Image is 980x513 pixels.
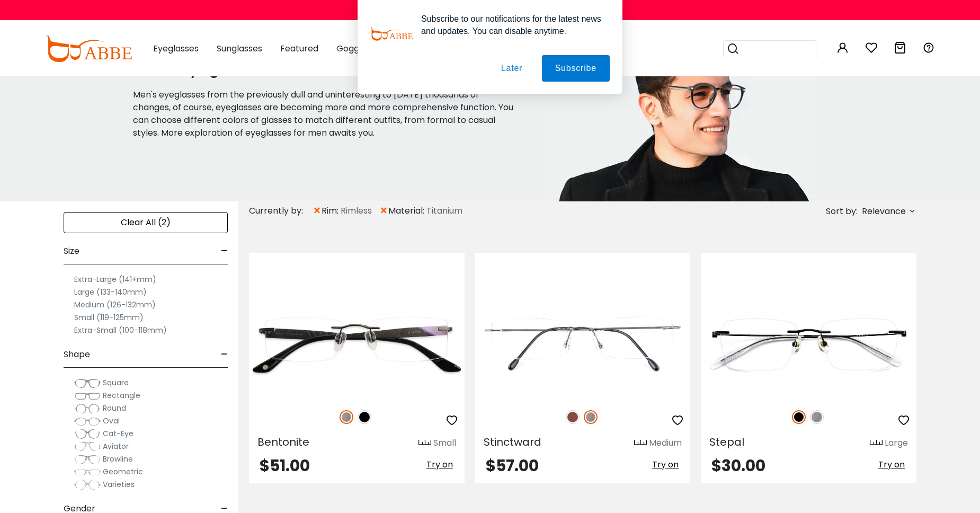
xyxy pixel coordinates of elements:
[64,342,90,367] span: Shape
[103,377,129,388] span: Square
[74,403,101,414] img: Round.png
[103,454,133,464] span: Browline
[313,201,322,220] span: ×
[103,479,135,490] span: Varieties
[221,342,228,367] span: -
[74,391,101,401] img: Rectangle.png
[64,212,228,233] div: Clear All (2)
[413,13,610,37] div: Subscribe to our notifications for the latest news and updates. You can disable anytime.
[74,378,101,388] img: Square.png
[103,466,143,477] span: Geometric
[74,454,101,465] img: Browline.png
[792,410,806,424] img: Black
[249,201,313,220] div: Currently by:
[341,205,372,217] span: Rimless
[388,205,426,217] span: material:
[257,435,309,449] span: Bentonite
[488,55,536,82] button: Later
[433,437,456,449] div: Small
[878,458,905,471] span: Try on
[875,458,908,472] button: Try on
[870,439,883,447] img: size ruler
[103,441,129,452] span: Aviator
[566,410,580,424] img: Brown
[584,410,598,424] img: Gun
[74,479,101,490] img: Varieties.png
[652,458,679,471] span: Try on
[249,291,465,399] img: Gun Bentonite - Titanium ,Adjust Nose Pads
[542,55,610,82] button: Subscribe
[810,410,824,424] img: Gun
[634,439,647,447] img: size ruler
[103,415,120,426] span: Oval
[322,205,341,217] span: rim:
[475,291,691,399] img: Gun Stinctward - Titanium ,Adjust Nose Pads
[221,238,228,264] span: -
[862,202,906,221] span: Relevance
[74,324,167,337] label: Extra-Small (100-118mm)
[133,89,519,139] p: Men's eyeglasses from the previously dull and uninteresting to [DATE] thousands of changes, of co...
[711,454,765,477] span: $30.00
[74,286,147,298] label: Large (133-140mm)
[545,16,814,201] img: men's eyeglasses
[74,467,101,477] img: Geometric.png
[379,201,388,220] span: ×
[74,311,144,324] label: Small (119-125mm)
[74,441,101,452] img: Aviator.png
[74,429,101,439] img: Cat-Eye.png
[64,238,79,264] span: Size
[885,437,908,449] div: Large
[426,205,462,217] span: Titanium
[826,205,858,217] span: Sort by:
[74,416,101,427] img: Oval.png
[370,13,413,55] img: notification icon
[423,458,456,472] button: Try on
[260,454,310,477] span: $51.00
[418,439,431,447] img: size ruler
[649,437,682,449] div: Medium
[486,454,539,477] span: $57.00
[701,291,916,399] img: Black Stepal - Titanium ,Adjust Nose Pads
[340,410,353,424] img: Gun
[484,435,541,449] span: Stinctward
[74,273,156,286] label: Extra-Large (141+mm)
[103,390,140,401] span: Rectangle
[74,298,156,311] label: Medium (126-132mm)
[103,403,126,413] span: Round
[649,458,682,472] button: Try on
[358,410,371,424] img: Black
[426,458,453,471] span: Try on
[709,435,744,449] span: Stepal
[103,428,133,439] span: Cat-Eye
